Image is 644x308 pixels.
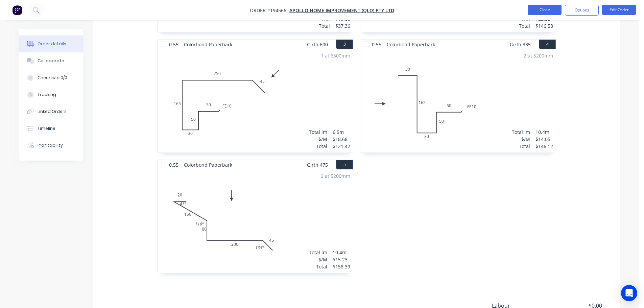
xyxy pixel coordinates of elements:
div: 10.4m [535,128,553,136]
div: 6.5m [333,128,350,136]
div: 2 at 5200mm [524,52,553,59]
button: Close [528,5,562,15]
a: Apollo Home Improvement (QLD) Pty Ltd [289,7,394,14]
div: Total lm [309,128,327,136]
button: 5 [336,160,353,169]
button: 3 [336,40,353,49]
button: Timeline [19,120,83,137]
span: Girth 475 [307,160,328,170]
div: 0FE10505030165250451 at 6500mmTotal lm$/MTotal6.5m$18.68$121.42 [158,49,353,152]
button: Checklists 0/0 [19,69,83,86]
div: 0301653050FE10502 at 5200mmTotal lm$/MTotal10.4m$14.05$146.12 [360,49,556,152]
div: 2 at 5200mm [321,172,350,180]
img: Factory [12,5,22,15]
span: Colorbond Paperbark [181,40,235,49]
div: $/M [309,136,327,143]
div: Checklists 0/0 [38,75,67,81]
div: $/M [309,256,327,263]
div: Linked Orders [38,109,67,115]
div: Timeline [38,125,55,132]
div: 1 at 6500mm [321,52,350,59]
button: 4 [539,40,556,49]
div: Open Intercom Messenger [621,285,637,301]
span: 0.55 [166,160,181,170]
div: Total lm [309,249,327,256]
div: Tracking [38,92,56,98]
button: Order details [19,35,83,52]
span: Colorbond Paperbark [181,160,235,170]
div: $158.39 [333,263,350,270]
span: Colorbond Paperbark [384,40,438,49]
div: $146.58 [535,22,553,29]
span: 0.55 [369,40,384,49]
div: Total lm [512,128,530,136]
div: Total [512,143,530,150]
div: $14.05 [535,136,553,143]
div: 0201506020045116º135º45º2 at 5200mmTotal lm$/MTotal10.4m$15.23$158.39 [158,170,353,273]
div: $37.36 [335,22,350,29]
div: Collaborate [38,58,64,64]
div: $15.23 [333,256,350,263]
div: Total [309,263,327,270]
span: Order #194566 - [250,7,289,14]
button: Tracking [19,86,83,103]
button: Edit Order [602,5,636,15]
span: Girth 600 [307,40,328,49]
div: $146.12 [535,143,553,150]
button: Linked Orders [19,103,83,120]
div: Total [312,22,330,29]
div: Total [309,143,327,150]
button: Collaborate [19,52,83,69]
div: Order details [38,41,66,47]
div: $18.68 [333,136,350,143]
div: $/M [512,136,530,143]
button: Profitability [19,137,83,154]
div: $121.42 [333,143,350,150]
div: Total [512,22,530,29]
div: Profitability [38,142,63,148]
button: Options [565,5,599,16]
span: Girth 335 [510,40,531,49]
span: 0.55 [166,40,181,49]
div: 10.4m [333,249,350,256]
